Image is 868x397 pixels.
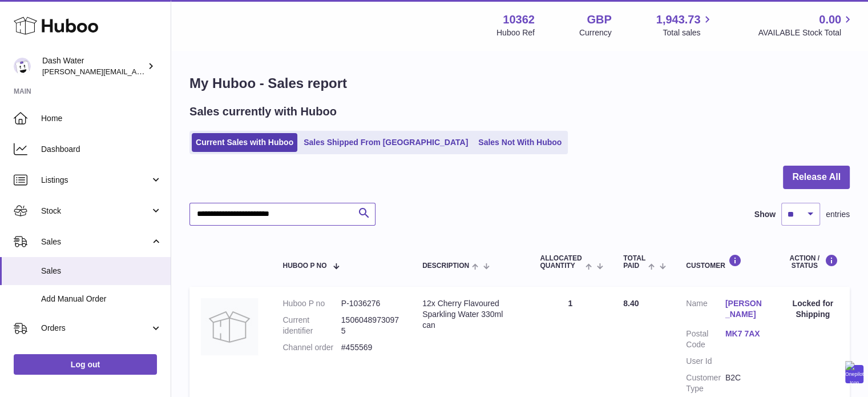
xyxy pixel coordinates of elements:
[422,298,517,331] div: 12x Cherry Flavoured Sparkling Water 330ml can
[623,299,639,308] span: 8.40
[341,298,399,309] dd: P-1036276
[783,166,850,189] button: Release All
[826,209,850,220] span: entries
[41,294,162,304] span: Add Manual Order
[758,27,854,38] span: AVAILABLE Stock Total
[787,254,838,270] div: Action / Status
[42,67,229,76] span: [PERSON_NAME][EMAIL_ADDRESS][DOMAIN_NAME]
[282,298,341,309] dt: Huboo P no
[587,12,611,27] strong: GBP
[41,323,150,334] span: Orders
[189,74,850,93] h1: My Huboo - Sales report
[300,133,472,152] a: Sales Shipped From [GEOGRAPHIC_DATA]
[686,356,725,367] dt: User Id
[579,27,612,38] div: Currency
[686,372,725,394] dt: Customer Type
[41,113,162,124] span: Home
[282,342,341,353] dt: Channel order
[192,133,297,152] a: Current Sales with Huboo
[189,104,337,119] h2: Sales currently with Huboo
[496,27,535,38] div: Huboo Ref
[540,255,582,270] span: ALLOCATED Quantity
[422,262,469,270] span: Description
[341,315,399,336] dd: 15060489730975
[41,175,150,186] span: Listings
[14,58,31,75] img: james@dash-water.com
[503,12,535,27] strong: 10362
[725,372,765,394] dd: B2C
[41,236,150,247] span: Sales
[41,266,162,276] span: Sales
[14,354,157,375] a: Log out
[656,12,701,27] span: 1,943.73
[341,342,399,353] dd: #455569
[282,315,341,336] dt: Current identifier
[686,328,725,350] dt: Postal Code
[474,133,566,152] a: Sales Not With Huboo
[725,328,765,339] a: MK7 7AX
[41,144,162,155] span: Dashboard
[282,262,326,270] span: Huboo P no
[819,12,841,27] span: 0.00
[656,12,714,38] a: 1,943.73 Total sales
[201,298,258,355] img: no-photo.jpg
[42,55,145,77] div: Dash Water
[623,255,645,270] span: Total paid
[663,27,713,38] span: Total sales
[787,298,838,320] div: Locked for Shipping
[41,206,150,216] span: Stock
[686,298,725,323] dt: Name
[758,12,854,38] a: 0.00 AVAILABLE Stock Total
[686,254,764,270] div: Customer
[754,209,776,220] label: Show
[725,298,765,320] a: [PERSON_NAME]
